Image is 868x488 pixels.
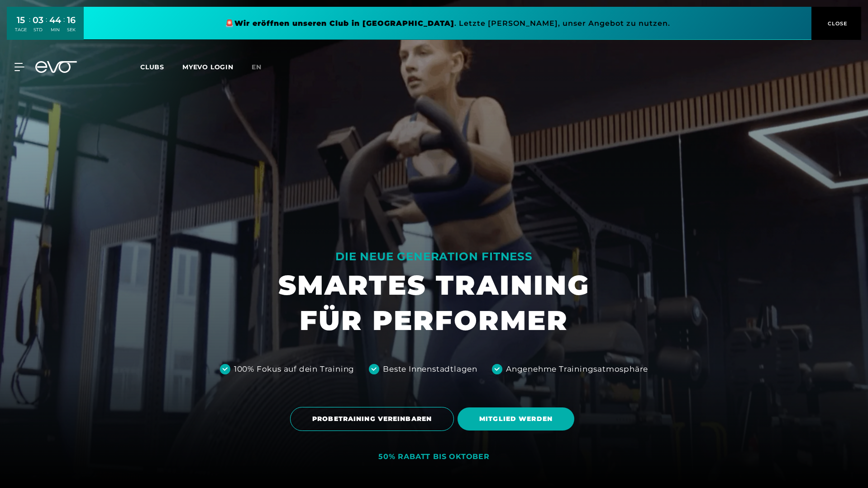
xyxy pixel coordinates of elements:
[825,19,848,28] span: CLOSE
[29,14,30,38] div: :
[33,14,43,27] div: 03
[234,364,354,375] div: 100% Fokus auf dein Training
[63,14,65,38] div: :
[67,27,76,33] div: SEK
[49,14,61,27] div: 44
[278,249,590,264] div: DIE NEUE GENERATION FITNESS
[15,14,27,27] div: 15
[46,14,47,38] div: :
[811,7,861,40] button: CLOSE
[479,414,553,424] span: MITGLIED WERDEN
[458,401,578,437] a: MITGLIED WERDEN
[33,27,43,33] div: STD
[140,63,164,71] span: Clubs
[278,268,590,338] h1: SMARTES TRAINING FÜR PERFORMER
[290,400,458,438] a: PROBETRAINING VEREINBAREN
[506,364,648,375] div: Angenehme Trainingsatmosphäre
[67,14,76,27] div: 16
[252,63,262,71] span: en
[15,27,27,33] div: TAGE
[252,62,272,72] a: en
[383,364,477,375] div: Beste Innenstadtlagen
[378,452,490,462] div: 50% RABATT BIS OKTOBER
[312,414,432,424] span: PROBETRAINING VEREINBAREN
[49,27,61,33] div: MIN
[182,63,234,71] a: MYEVO LOGIN
[140,62,182,71] a: Clubs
